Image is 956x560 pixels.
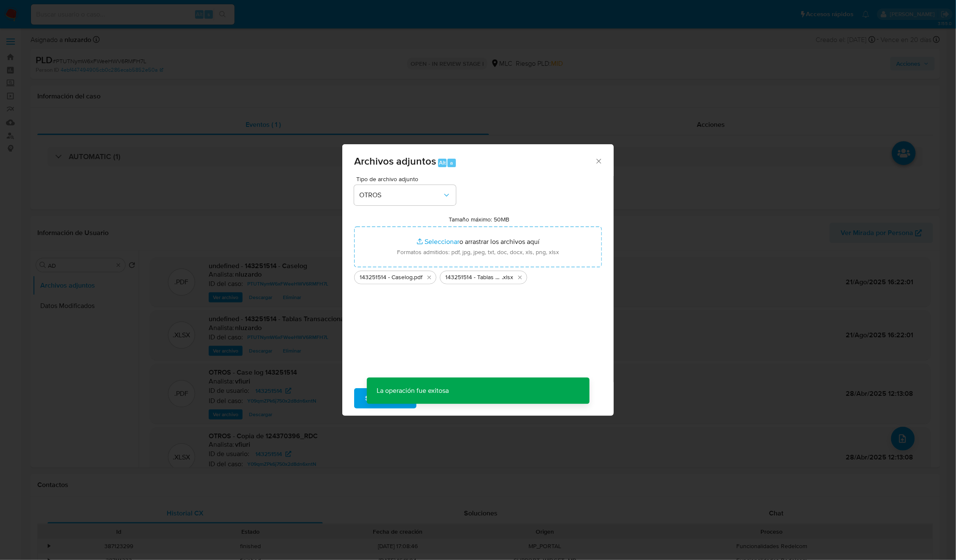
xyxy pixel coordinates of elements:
span: .pdf [413,273,422,282]
span: 143251514 - Tablas Transaccionales 2025 v1.2 [445,273,502,282]
button: OTROS [354,185,456,205]
span: .xlsx [502,273,513,282]
p: La operación fue exitosa [367,378,459,404]
button: Eliminar 143251514 - Caselog.pdf [424,272,434,283]
span: a [450,159,453,167]
button: Eliminar 143251514 - Tablas Transaccionales 2025 v1.2.xlsx [515,272,525,283]
span: Tipo de archivo adjunto [356,176,458,182]
span: Cancelar [431,389,458,408]
label: Tamaño máximo: 50MB [449,216,510,223]
button: Subir archivo [354,388,417,409]
span: Alt [439,159,446,167]
span: Subir archivo [365,389,405,408]
span: Archivos adjuntos [354,154,436,168]
span: OTROS [359,191,442,199]
span: 143251514 - Caselog [360,273,413,282]
ul: Archivos seleccionados [354,267,602,284]
button: Cerrar [595,157,602,165]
